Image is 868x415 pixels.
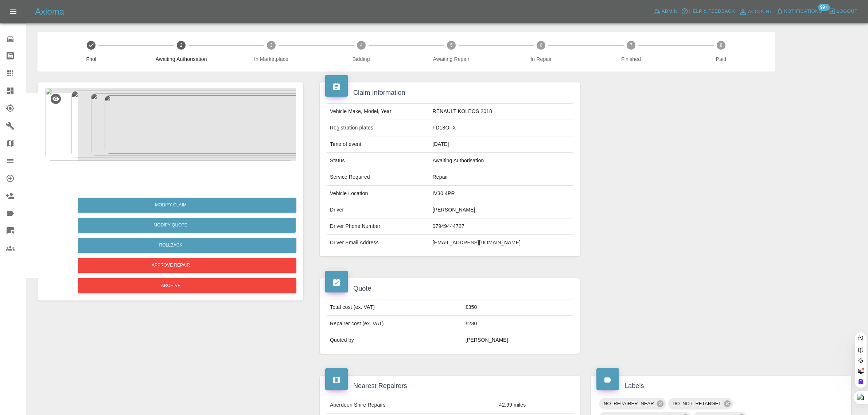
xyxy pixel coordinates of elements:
[45,218,296,233] button: Modify Quote
[450,43,452,48] text: 5
[463,332,573,348] td: [PERSON_NAME]
[630,43,632,48] text: 7
[689,7,735,16] span: Help & Feedback
[430,235,573,251] td: [EMAIL_ADDRESS][DOMAIN_NAME]
[679,6,736,17] button: Help & Feedback
[737,6,774,18] a: Account
[327,153,430,169] td: Status
[540,43,542,48] text: 6
[496,397,573,413] td: 42.99 miles
[837,7,857,16] span: Logout
[327,120,430,136] td: Registration plates
[599,399,658,408] span: NO_REPAIRER_NEAR
[45,88,296,161] img: b970aa56-e599-47af-bb32-a4606bd3ade0
[430,153,573,169] td: Awaiting Authorisation
[668,398,733,410] div: DO_NOT_RETARGET
[270,43,273,48] text: 3
[45,238,296,253] button: Rollback
[662,7,678,16] span: Admin
[774,6,824,17] button: Notifications
[430,218,573,235] td: 07949444727
[499,55,583,63] span: In Repair
[327,332,463,348] td: Quoted by
[327,235,430,251] td: Driver Email Address
[679,55,763,63] span: Paid
[139,55,223,63] span: Awaiting Authorisation
[430,186,573,202] td: IV30 4PR
[45,258,296,273] button: Approve Repair
[596,381,846,391] h4: Labels
[327,104,430,120] td: Vehicle Make, Model, Year
[589,55,673,63] span: Finished
[327,299,463,316] td: Total cost (ex. VAT)
[818,4,830,11] span: 99+
[319,55,403,63] span: Bidding
[463,299,573,316] td: £350
[668,399,725,408] span: DO_NOT_RETARGET
[652,6,680,17] a: Admin
[49,55,133,63] span: Fnol
[325,381,575,391] h4: Nearest Repairers
[748,8,772,16] span: Account
[325,284,575,294] h4: Quote
[409,55,493,63] span: Awaiting Repair
[48,164,71,187] img: qt_1SGiNHA4aDea5wMj7DyGZ27t
[180,43,183,48] text: 2
[720,43,723,48] text: 8
[45,198,296,213] a: Modify Claim
[784,7,822,16] span: Notifications
[35,6,64,18] h5: Axioma
[430,120,573,136] td: FD18OFX
[327,397,496,413] td: Aberdeen Shire Repairs
[45,278,296,293] button: Archive
[599,398,666,410] div: NO_REPAIRER_NEAR
[4,3,22,20] button: Open drawer
[430,202,573,218] td: [PERSON_NAME]
[327,136,430,153] td: Time of event
[360,43,362,48] text: 4
[430,136,573,153] td: [DATE]
[327,218,430,235] td: Driver Phone Number
[327,186,430,202] td: Vehicle Location
[325,88,575,98] h4: Claim Information
[327,169,430,186] td: Service Required
[430,104,573,120] td: RENAULT KOLEOS 2018
[430,169,573,186] td: Repair
[327,316,463,332] td: Repairer cost (ex. VAT)
[463,316,573,332] td: £230
[827,6,859,17] button: Logout
[229,55,314,63] span: In Marketplace
[327,202,430,218] td: Driver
